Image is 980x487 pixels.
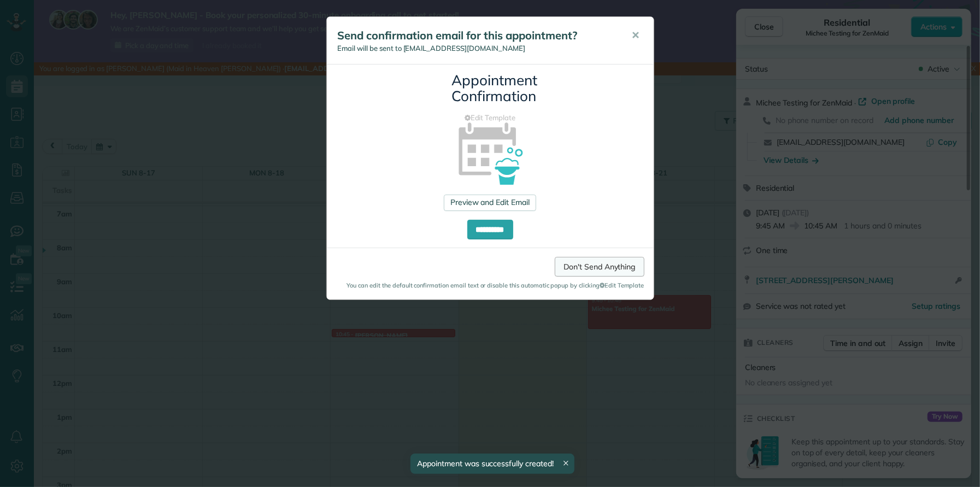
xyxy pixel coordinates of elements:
a: Don't Send Anything [555,257,644,277]
a: Edit Template [335,113,645,123]
h3: Appointment Confirmation [452,73,529,104]
img: appointment_confirmation_icon-141e34405f88b12ade42628e8c248340957700ab75a12ae832a8710e9b578dc5.png [441,103,539,201]
span: Email will be sent to [EMAIL_ADDRESS][DOMAIN_NAME] [338,44,526,52]
a: Preview and Edit Email [444,195,536,211]
div: Appointment was successfully created! [410,454,574,474]
span: ✕ [632,29,640,42]
small: You can edit the default confirmation email text or disable this automatic popup by clicking Edit... [336,281,644,290]
h5: Send confirmation email for this appointment? [338,28,617,43]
